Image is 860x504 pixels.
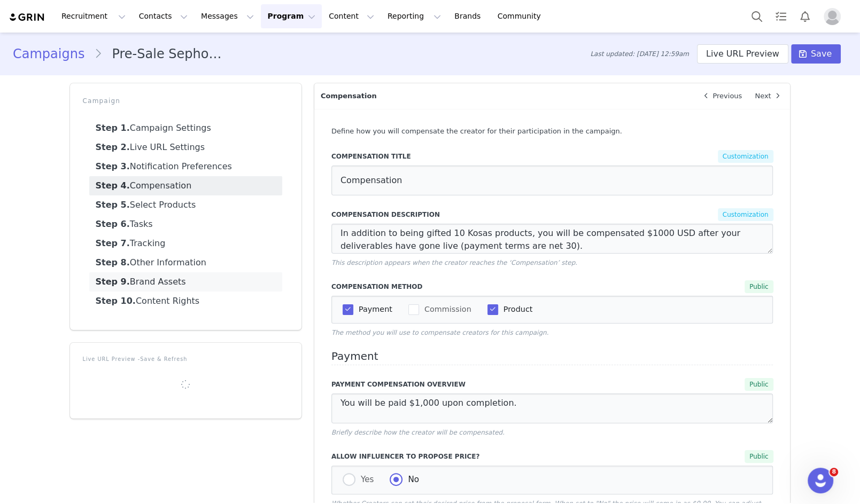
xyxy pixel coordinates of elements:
h4: Payment [331,350,773,366]
strong: Step 3. [96,161,130,171]
input: Compensation [331,166,773,195]
button: Contacts [133,4,194,28]
a: Other Information [89,253,282,272]
a: Content Rights [89,292,282,311]
span: Yes [355,475,374,484]
span: Last updated: [DATE] 12:59am [590,49,689,59]
span: Save [811,48,832,60]
span: Public [745,450,773,463]
button: Profile [817,8,851,25]
label: Compensation Description [331,210,551,219]
strong: Step 6. [96,219,130,229]
p: Campaign [83,96,289,106]
a: Campaigns [13,44,94,64]
a: Live URL Settings [89,138,282,157]
img: grin logo [9,12,46,22]
span: Public [745,280,773,293]
label: Payment Compensation Overview [331,380,565,389]
span: Payment [353,304,392,314]
label: Compensation Method [331,282,565,292]
p: Live URL Preview - [83,356,289,364]
div: checkbox-group [343,303,762,316]
p: This description appears when the creator reaches the ‘Compensation’ step. [331,258,773,267]
strong: Step 5. [96,200,130,210]
a: Brands [448,4,490,28]
p: Define how you will compensate the creator for their participation in the campaign. [331,126,773,137]
a: Save & Refresh [140,356,187,362]
button: Program [261,4,322,28]
button: Search [745,4,769,28]
span: Public [745,378,773,391]
a: Tasks [769,4,793,28]
a: Community [491,4,552,28]
button: Recruitment [55,4,132,28]
strong: Step 10. [96,296,136,306]
strong: Step 8. [96,257,130,267]
span: Customization [718,208,773,221]
a: Brand Assets [89,272,282,292]
a: Next [748,83,790,109]
button: Save [791,44,841,64]
button: Messages [195,4,260,28]
iframe: Intercom live chat [808,468,833,493]
span: 8 [830,468,838,476]
strong: Step 7. [96,238,130,248]
a: Notification Preferences [89,157,282,176]
label: Allow Influencer to Propose Price? [331,452,565,461]
a: Tasks [89,215,282,234]
span: No [402,475,419,484]
a: Previous [693,83,748,109]
span: Commission [419,304,471,314]
button: Live URL Preview [697,44,788,64]
img: placeholder-profile.jpg [824,8,841,25]
span: Customization [718,150,773,163]
span: Product [498,304,533,314]
strong: Step 4. [96,180,130,191]
strong: Step 2. [96,142,130,152]
button: Notifications [793,4,817,28]
strong: Step 9. [96,277,130,287]
button: Content [322,4,381,28]
a: Campaign Settings [89,119,282,138]
label: Compensation Title [331,152,551,161]
a: Select Products [89,195,282,215]
p: Briefly describe how the creator will be compensated. [331,428,773,437]
p: Compensation [314,83,693,109]
p: The method you will use to compensate creators for this campaign. [331,328,773,337]
a: Compensation [89,176,282,195]
strong: Step 1. [96,123,130,133]
a: Tracking [89,234,282,253]
button: Reporting [381,4,447,28]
